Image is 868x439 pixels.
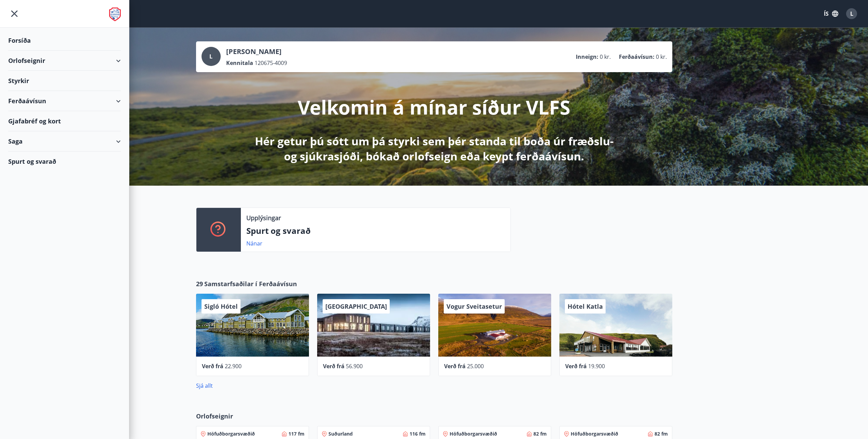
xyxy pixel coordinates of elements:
button: L [843,5,860,22]
span: Höfuðborgarsvæðið [450,430,497,437]
p: Upplýsingar [246,213,281,222]
span: 0 kr. [600,53,611,61]
div: Styrkir [8,71,121,91]
span: 29 [196,279,203,288]
span: Höfuðborgarsvæðið [207,430,255,437]
button: ÍS [820,8,842,20]
span: [GEOGRAPHIC_DATA] [325,302,387,310]
span: Suðurland [328,430,353,437]
p: Ferðaávísun : [619,53,655,61]
span: 82 fm [533,430,547,437]
p: Inneign : [576,53,598,61]
span: Orlofseignir [196,412,233,421]
span: Samstarfsaðilar í Ferðaávísun [204,279,297,288]
span: Sigló Hótel [204,302,238,310]
span: 25.000 [467,362,484,370]
p: Kennitala [226,59,253,67]
img: union_logo [109,8,121,21]
span: Vogur Sveitasetur [446,302,502,310]
span: 120675-4009 [255,59,287,67]
span: Verð frá [323,362,345,370]
span: 19.900 [588,362,605,370]
div: Spurt og svarað [8,151,121,171]
div: Gjafabréf og kort [8,111,121,131]
span: 22.900 [225,362,242,370]
span: L [209,53,212,60]
div: Saga [8,131,121,151]
a: Nánar [246,240,262,247]
a: Sjá allt [196,382,213,389]
span: 0 kr. [656,53,667,61]
span: 116 fm [410,430,426,437]
button: menu [8,8,21,20]
span: Verð frá [444,362,466,370]
div: Forsíða [8,30,121,51]
p: Spurt og svarað [246,225,505,237]
p: [PERSON_NAME] [226,47,287,56]
span: 117 fm [288,430,305,437]
p: Hér getur þú sótt um þá styrki sem þér standa til boða úr fræðslu- og sjúkrasjóði, bókað orlofsei... [254,134,615,164]
span: 82 fm [655,430,668,437]
span: 56.900 [346,362,363,370]
p: Velkomin á mínar síður VLFS [298,94,570,120]
span: Verð frá [202,362,223,370]
span: Höfuðborgarsvæðið [571,430,618,437]
span: Hótel Katla [568,302,603,310]
span: L [850,10,853,17]
div: Orlofseignir [8,51,121,71]
span: Verð frá [565,362,587,370]
div: Ferðaávísun [8,91,121,111]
